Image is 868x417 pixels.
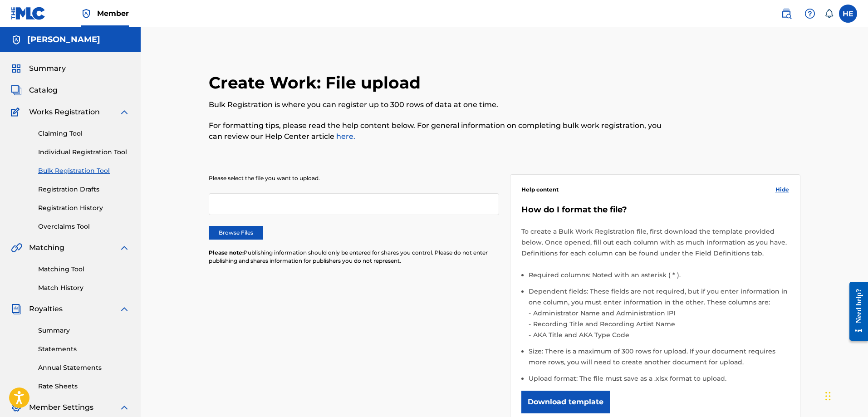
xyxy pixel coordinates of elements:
[11,7,46,20] img: MLC Logo
[119,107,130,118] img: expand
[11,63,66,74] a: SummarySummary
[119,402,130,413] img: expand
[531,308,789,319] li: Administrator Name and Administration IPI
[209,249,499,265] p: Publishing information should only be entered for shares you control. Please do not enter publish...
[38,166,130,176] a: Bulk Registration Tool
[825,383,831,410] div: Drag
[81,8,92,19] img: Top Rightsholder
[38,129,130,138] a: Claiming Tool
[334,132,355,141] a: here.
[529,373,789,384] li: Upload format: The file must save as a .xlsx format to upload.
[29,402,93,413] span: Member Settings
[824,9,834,18] div: Notifications
[521,205,789,215] h5: How do I format the file?
[38,344,130,354] a: Statements
[38,147,130,157] a: Individual Registration Tool
[529,270,789,286] li: Required columns: Noted with an asterisk ( * ).
[11,242,22,253] img: Matching
[38,382,130,391] a: Rate Sheets
[521,391,610,413] button: Download template
[209,99,664,110] p: Bulk Registration is where you can register up to 300 rows of data at one time.
[531,329,789,340] li: AKA Title and AKA Type Code
[29,242,64,253] span: Matching
[209,120,664,142] p: For formatting tips, please read the help content below. For general information on completing bu...
[209,73,425,93] h2: Create Work: File upload
[119,304,130,314] img: expand
[529,286,789,346] li: Dependent fields: These fields are not required, but if you enter information in one column, you ...
[29,85,58,96] span: Catalog
[38,222,130,231] a: Overclaims Tool
[29,63,66,74] span: Summary
[804,8,815,19] img: help
[11,107,23,118] img: Works Registration
[11,85,58,96] a: CatalogCatalog
[781,8,792,19] img: search
[97,8,129,19] span: Member
[38,203,130,213] a: Registration History
[529,346,789,373] li: Size: There is a maximum of 300 rows for upload. If your document requires more rows, you will ne...
[38,363,130,373] a: Annual Statements
[521,186,559,194] span: Help content
[209,226,263,240] label: Browse Files
[38,283,130,293] a: Match History
[11,304,22,314] img: Royalties
[38,265,130,274] a: Matching Tool
[11,85,22,96] img: Catalog
[209,249,244,256] span: Please note:
[38,326,130,335] a: Summary
[11,402,22,413] img: Member Settings
[521,226,789,259] p: To create a Bulk Work Registration file, first download the template provided below. Once opened,...
[801,5,819,23] div: Help
[11,34,22,45] img: Accounts
[11,63,22,74] img: Summary
[29,107,100,118] span: Works Registration
[777,5,795,23] a: Public Search
[209,174,499,182] p: Please select the file you want to upload.
[531,319,789,329] li: Recording Title and Recording Artist Name
[665,52,868,417] iframe: Chat Widget
[27,34,100,45] h5: Hannah Echeverio
[119,242,130,253] img: expand
[839,5,857,23] div: User Menu
[38,185,130,194] a: Registration Drafts
[29,304,63,314] span: Royalties
[843,275,868,348] iframe: Resource Center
